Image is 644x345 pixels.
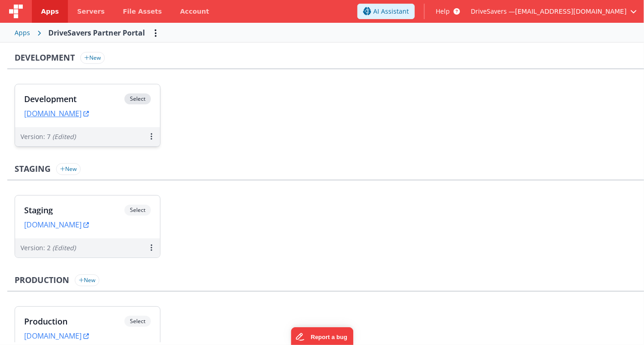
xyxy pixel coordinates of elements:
div: Version: 2 [21,243,76,252]
a: [DOMAIN_NAME] [24,109,89,118]
button: New [80,52,105,64]
button: New [75,274,99,286]
button: AI Assistant [357,4,415,19]
span: Select [124,93,151,104]
h3: Development [15,53,75,62]
div: Version: 7 [21,132,76,141]
h3: Staging [15,165,51,174]
h3: Production [24,317,124,326]
span: File Assets [123,7,162,16]
h3: Development [24,94,124,103]
span: AI Assistant [373,7,409,16]
span: Servers [77,7,104,16]
span: DriveSavers — [471,7,515,16]
span: [EMAIL_ADDRESS][DOMAIN_NAME] [515,7,627,16]
a: [DOMAIN_NAME] [24,220,89,229]
button: DriveSavers — [EMAIL_ADDRESS][DOMAIN_NAME] [471,7,637,16]
span: Select [124,316,151,327]
span: (Edited) [52,243,76,252]
button: New [56,163,81,175]
h3: Staging [24,206,124,215]
span: Help [436,7,450,16]
span: (Edited) [52,132,76,141]
div: Apps [15,28,30,37]
div: DriveSavers Partner Portal [48,27,145,38]
span: Select [124,205,151,216]
h3: Production [15,276,69,285]
span: Apps [41,7,59,16]
a: [DOMAIN_NAME] [24,331,89,340]
button: Options [149,26,163,40]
